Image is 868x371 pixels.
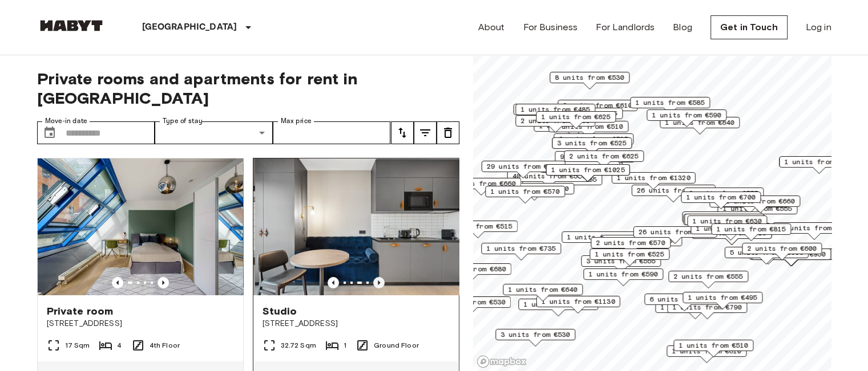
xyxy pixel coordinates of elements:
div: Map marker [687,215,767,233]
span: 2 units from €555 [673,271,743,282]
a: Mapbox logo [477,355,527,368]
span: 1 units from €630 [692,216,762,226]
span: 4 units from €605 [607,235,677,246]
span: 4 units from €530 [436,297,506,307]
div: Map marker [431,263,511,281]
div: Map marker [558,100,637,117]
a: Log in [806,21,831,34]
div: Map marker [562,231,641,249]
span: 7 units from €950 [756,249,826,259]
a: Blog [673,21,692,34]
div: Map marker [583,268,663,286]
div: Map marker [590,248,669,266]
div: Map marker [513,104,597,121]
div: Map marker [481,243,561,260]
div: Map marker [720,195,800,213]
div: Map marker [503,284,583,301]
div: Map marker [630,97,710,115]
div: Map marker [495,329,575,346]
div: Map marker [438,221,518,238]
div: Map marker [522,174,602,191]
div: Map marker [681,191,761,209]
span: 3 units from €530 [500,329,570,340]
div: Map marker [668,271,748,288]
span: 8 units from €530 [555,72,624,83]
span: 13 units from €570 [777,223,851,233]
button: Previous image [158,277,169,288]
span: Ground Floor [374,340,419,350]
span: 1 units from €725 [567,232,636,242]
div: Map marker [536,296,620,313]
span: 1 units from €515 [443,221,512,231]
span: 17 Sqm [65,340,90,350]
span: 1 units from €700 [686,192,756,202]
div: Map marker [564,150,644,168]
a: For Business [523,21,578,34]
div: Map marker [485,186,565,203]
button: tune [391,121,414,144]
span: [STREET_ADDRESS] [263,318,450,329]
div: Map marker [581,255,661,273]
div: Map marker [667,345,746,363]
span: 1 units from €585 [635,97,705,108]
img: Marketing picture of unit DE-01-481-006-01 [255,158,460,295]
img: Habyt [37,20,106,31]
span: 3 units from €525 [559,134,628,144]
div: Map marker [431,296,511,314]
span: Studio [263,304,297,318]
button: Previous image [112,277,123,288]
span: 1 units from €610 [672,346,741,356]
span: 1 units from €590 [588,269,658,279]
span: 4th Floor [150,340,180,350]
span: 1 units from €660 [725,196,795,206]
div: Map marker [673,340,753,357]
span: 6 units from €590 [649,294,719,304]
div: Map marker [683,292,762,309]
div: Map marker [711,223,791,241]
div: Map marker [633,226,717,244]
span: 2 units from €625 [569,151,639,161]
span: 1 units from €680 [437,264,506,274]
span: 4 [117,340,122,350]
div: Map marker [494,183,574,201]
div: Map marker [631,185,715,202]
div: Map marker [682,211,762,229]
span: 1 [344,340,346,350]
span: 1 units from €640 [665,117,734,128]
span: 1 units from €660 [446,178,516,189]
span: 1 units from €495 [688,292,757,303]
span: 1 units from €640 [508,284,578,295]
div: Map marker [660,117,740,134]
button: Choose date [38,121,61,144]
div: Map marker [550,72,629,89]
div: Map marker [591,237,671,255]
div: Map marker [742,243,822,260]
span: 9 units from €585 [560,152,629,162]
div: Map marker [515,104,595,121]
span: 1 units from €590 [652,110,721,120]
div: Map marker [552,137,632,155]
div: Map marker [611,172,695,190]
a: For Landlords [596,21,655,34]
span: 2 units from €610 [563,100,632,111]
div: Map marker [772,222,856,240]
div: Map marker [548,121,628,138]
div: Map marker [554,133,633,151]
span: 3 units from €555 [548,108,617,119]
span: 1 units from €640 [689,214,759,225]
button: Previous image [328,277,339,288]
span: 1 units from €570 [523,299,593,309]
span: Private rooms and apartments for rent in [GEOGRAPHIC_DATA] [37,69,459,108]
div: Map marker [683,214,763,231]
span: 1 units from €570 [490,186,560,197]
span: 26 units from €530 [636,185,710,195]
span: 1 units from €485 [520,104,590,115]
div: Map marker [644,293,724,311]
div: Map marker [751,248,831,266]
div: Map marker [691,223,770,240]
span: 1 units from €525 [595,249,664,259]
span: 3 units from €555 [586,256,656,266]
span: 1 units from €625 [541,112,611,122]
div: Map marker [684,187,764,205]
div: Map marker [602,235,682,252]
